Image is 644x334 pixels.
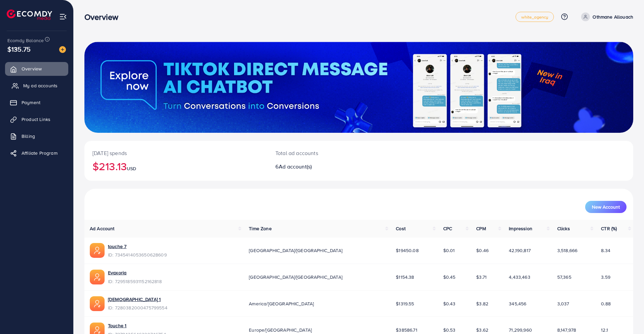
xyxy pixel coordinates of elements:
[601,274,610,280] span: 3.59
[249,225,271,232] span: Time Zone
[601,300,611,307] span: 0.88
[5,62,68,75] a: Overview
[22,150,58,156] span: Affiliate Program
[396,225,406,232] span: Cost
[249,327,312,333] span: Europe/[GEOGRAPHIC_DATA]
[578,12,633,21] a: Othmane Allouach
[22,65,42,72] span: Overview
[443,225,452,232] span: CPC
[601,327,608,333] span: 12.1
[7,9,52,20] img: logo
[275,163,396,170] h2: 6
[92,149,259,157] p: [DATE] spends
[509,327,532,333] span: 71,299,960
[249,247,342,254] span: [GEOGRAPHIC_DATA]/[GEOGRAPHIC_DATA]
[7,37,44,44] span: Ecomdy Balance
[592,205,620,209] span: New Account
[59,13,67,21] img: menu
[601,247,610,254] span: 8.34
[557,274,571,280] span: 57,365
[90,270,105,284] img: ic-ads-acc.e4c84228.svg
[5,146,68,160] a: Affiliate Program
[476,274,487,280] span: $3.71
[22,133,35,140] span: Billing
[509,274,530,280] span: 4,433,463
[509,247,531,254] span: 42,190,817
[443,247,455,254] span: $0.01
[509,225,532,232] span: Impression
[476,225,486,232] span: CPM
[5,113,68,126] a: Product Links
[249,300,314,307] span: America/[GEOGRAPHIC_DATA]
[59,46,66,53] img: image
[84,12,124,22] h3: Overview
[443,327,456,333] span: $0.53
[108,296,167,303] a: [DEMOGRAPHIC_DATA] 1
[615,304,639,329] iframe: Chat
[557,327,576,333] span: 8,147,978
[557,247,577,254] span: 3,518,666
[516,12,554,22] a: white_agency
[396,300,414,307] span: $1319.55
[22,116,50,123] span: Product Links
[108,251,167,258] span: ID: 7345414053650628609
[108,243,167,250] a: touche 7
[249,274,342,280] span: [GEOGRAPHIC_DATA]/[GEOGRAPHIC_DATA]
[23,82,58,89] span: My ad accounts
[396,327,417,333] span: $38586.71
[557,300,569,307] span: 3,037
[396,274,414,280] span: $1154.38
[108,269,162,276] a: Evaxoria
[476,300,488,307] span: $3.82
[90,243,105,258] img: ic-ads-acc.e4c84228.svg
[92,160,259,173] h2: $213.13
[90,225,115,232] span: Ad Account
[108,304,167,311] span: ID: 7280382000475799554
[521,15,548,19] span: white_agency
[5,96,68,109] a: Payment
[396,247,418,254] span: $19450.08
[476,327,488,333] span: $3.62
[127,165,136,172] span: USD
[90,296,105,311] img: ic-ads-acc.e4c84228.svg
[22,99,40,106] span: Payment
[5,129,68,143] a: Billing
[108,322,166,329] a: Touche 1
[593,13,633,21] p: Othmane Allouach
[585,201,627,213] button: New Account
[443,300,456,307] span: $0.43
[443,274,456,280] span: $0.45
[5,79,68,92] a: My ad accounts
[7,44,31,54] span: $135.75
[476,247,489,254] span: $0.46
[557,225,570,232] span: Clicks
[509,300,526,307] span: 345,456
[275,149,396,157] p: Total ad accounts
[108,278,162,285] span: ID: 7295185931152162818
[279,163,312,170] span: Ad account(s)
[601,225,617,232] span: CTR (%)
